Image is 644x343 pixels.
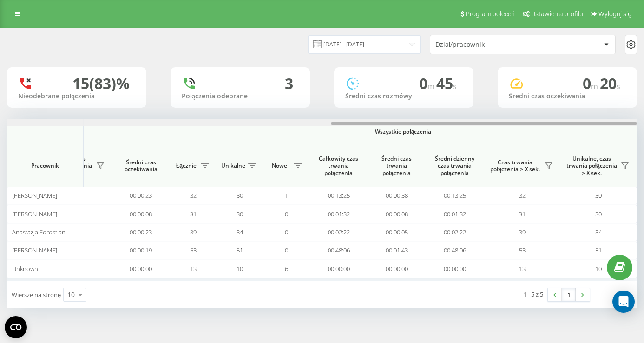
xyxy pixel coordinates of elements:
[453,81,457,91] span: s
[237,246,243,254] span: 51
[72,75,130,92] div: 15 (83)%
[112,259,170,278] td: 00:00:00
[466,10,515,18] span: Program poleceń
[309,259,368,278] td: 00:00:00
[509,92,626,100] div: Średni czas oczekiwania
[519,210,526,218] span: 31
[309,241,368,259] td: 00:48:06
[598,10,631,18] span: Wyloguj się
[182,92,299,100] div: Połączenia odebrane
[583,73,600,93] span: 0
[190,191,197,200] span: 32
[112,205,170,223] td: 00:00:08
[112,223,170,241] td: 00:00:23
[591,81,600,91] span: m
[237,210,243,218] span: 30
[12,246,57,254] span: [PERSON_NAME]
[112,241,170,259] td: 00:00:19
[375,155,419,177] span: Średni czas trwania połączenia
[595,265,602,273] span: 10
[368,259,426,278] td: 00:00:00
[12,291,61,299] span: Wiersze na stronę
[309,205,368,223] td: 00:01:32
[427,81,436,91] span: m
[519,246,526,254] span: 53
[426,205,484,223] td: 00:01:32
[5,316,27,338] button: Open CMP widget
[368,241,426,259] td: 00:01:43
[190,210,197,218] span: 31
[316,155,361,177] span: Całkowity czas trwania połączenia
[190,228,197,236] span: 39
[237,191,243,200] span: 30
[612,291,635,313] div: Open Intercom Messenger
[433,155,477,177] span: Średni dzienny czas trwania połączenia
[221,162,245,169] span: Unikalne
[562,288,576,301] a: 1
[12,191,57,200] span: [PERSON_NAME]
[285,228,288,236] span: 0
[565,155,618,177] span: Unikalne, czas trwania połączenia > X sek.
[426,259,484,278] td: 00:00:00
[419,73,436,93] span: 0
[190,265,197,273] span: 13
[12,228,66,236] span: Anastazja Forostian
[285,210,288,218] span: 0
[112,187,170,205] td: 00:00:23
[435,41,546,49] div: Dział/pracownik
[436,73,457,93] span: 45
[595,191,602,200] span: 30
[595,228,602,236] span: 34
[12,265,38,273] span: Unknown
[285,246,288,254] span: 0
[368,205,426,223] td: 00:00:08
[12,210,57,218] span: [PERSON_NAME]
[309,187,368,205] td: 00:13:25
[309,223,368,241] td: 00:02:22
[285,75,293,92] div: 3
[368,187,426,205] td: 00:00:38
[531,10,583,18] span: Ustawienia profilu
[426,223,484,241] td: 00:02:22
[600,73,620,93] span: 20
[426,241,484,259] td: 00:48:06
[595,246,602,254] span: 51
[426,187,484,205] td: 00:13:25
[368,223,426,241] td: 00:00:05
[268,162,291,169] span: Nowe
[15,162,75,169] span: Pracownik
[488,159,542,173] span: Czas trwania połączenia > X sek.
[197,128,609,136] span: Wszystkie połączenia
[285,265,288,273] span: 6
[119,159,163,173] span: Średni czas oczekiwania
[237,265,243,273] span: 10
[519,191,526,200] span: 32
[519,265,526,273] span: 13
[67,290,75,299] div: 10
[617,81,620,91] span: s
[18,92,135,100] div: Nieodebrane połączenia
[237,228,243,236] span: 34
[190,246,197,254] span: 53
[345,92,462,100] div: Średni czas rozmówy
[285,191,288,200] span: 1
[523,290,543,299] div: 1 - 5 z 5
[595,210,602,218] span: 30
[519,228,526,236] span: 39
[175,162,198,169] span: Łącznie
